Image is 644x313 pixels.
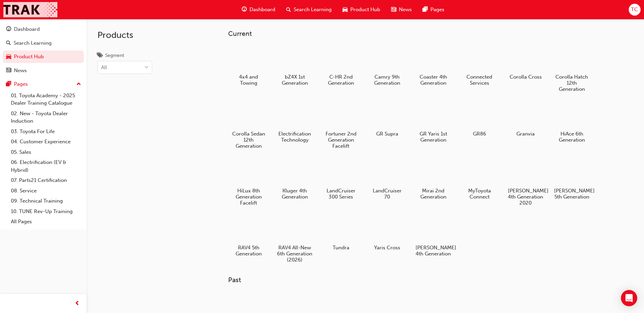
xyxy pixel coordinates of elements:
[416,131,451,143] h5: GR Yaris 1st Generation
[367,100,407,139] a: GR Supra
[277,74,313,86] h5: bZ4X 1st Generation
[416,245,451,257] h5: [PERSON_NAME] 4th Generation
[14,39,52,47] div: Search Learning
[144,63,149,72] span: down-icon
[242,5,247,14] span: guage-icon
[413,214,454,259] a: [PERSON_NAME] 4th Generation
[277,245,313,263] h5: RAV4 All-New 6th Generation (2026)
[228,30,614,38] h3: Current
[413,100,454,145] a: GR Yaris 1st Generation
[386,3,417,17] a: news-iconNews
[228,214,269,259] a: RAV4 5th Generation
[3,78,84,90] button: Pages
[459,157,500,202] a: MyToyota Connect
[369,245,405,251] h5: Yaris Cross
[430,6,444,14] span: Pages
[508,131,544,137] h5: Granvia
[228,157,269,208] a: HiLux 8th Generation Facelift
[551,100,592,145] a: HiAce 6th Generation
[8,196,84,206] a: 09. Technical Training
[320,100,361,151] a: Fortuner 2nd Generation Facelift
[554,188,590,200] h5: [PERSON_NAME] 5th Generation
[551,43,592,95] a: Corolla Hatch 12th Generation
[462,131,497,137] h5: GR86
[505,43,546,82] a: Corolla Cross
[629,4,641,16] button: TC
[367,43,407,88] a: Camry 9th Generation
[281,3,337,17] a: search-iconSearch Learning
[320,43,361,88] a: C-HR 2nd Generation
[274,100,315,145] a: Electrification Technology
[323,245,359,251] h5: Tundra
[228,276,614,284] h3: Past
[505,157,546,208] a: [PERSON_NAME] 4th Generation 2020
[8,175,84,186] a: 07. Parts21 Certification
[105,52,124,59] div: Segment
[350,6,380,14] span: Product Hub
[554,74,590,92] h5: Corolla Hatch 12th Generation
[417,3,450,17] a: pages-iconPages
[231,74,266,86] h5: 4x4 and Towing
[8,137,84,147] a: 04. Customer Experience
[3,50,84,63] a: Product Hub
[551,157,592,202] a: [PERSON_NAME] 5th Generation
[101,64,107,71] div: All
[343,5,348,14] span: car-icon
[294,6,332,14] span: Search Learning
[416,188,451,200] h5: Mirai 2nd Generation
[8,157,84,175] a: 06. Electrification (EV & Hybrid)
[6,54,11,60] span: car-icon
[97,53,103,59] span: tags-icon
[228,100,269,151] a: Corolla Sedan 12th Generation
[8,90,84,108] a: 01. Toyota Academy - 2025 Dealer Training Catalogue
[369,188,405,200] h5: LandCruiser 70
[14,25,40,33] div: Dashboard
[6,40,11,46] span: search-icon
[274,214,315,265] a: RAV4 All-New 6th Generation (2026)
[367,214,407,253] a: Yaris Cross
[3,22,84,78] button: DashboardSearch LearningProduct HubNews
[323,188,359,200] h5: LandCruiser 300 Series
[367,157,407,202] a: LandCruiser 70
[8,126,84,137] a: 03. Toyota For Life
[423,5,428,14] span: pages-icon
[508,74,544,80] h5: Corolla Cross
[631,6,638,14] span: TC
[8,108,84,126] a: 02. New - Toyota Dealer Induction
[459,43,500,88] a: Connected Services
[3,37,84,49] a: Search Learning
[6,26,11,33] span: guage-icon
[14,67,27,75] div: News
[286,5,291,14] span: search-icon
[320,214,361,253] a: Tundra
[505,100,546,139] a: Granvia
[274,43,315,88] a: bZ4X 1st Generation
[391,5,396,14] span: news-icon
[277,131,313,143] h5: Electrification Technology
[231,245,266,257] h5: RAV4 5th Generation
[323,131,359,149] h5: Fortuner 2nd Generation Facelift
[337,3,386,17] a: car-iconProduct Hub
[462,74,497,86] h5: Connected Services
[8,206,84,217] a: 10. TUNE Rev-Up Training
[413,43,454,88] a: Coaster 4th Generation
[76,80,81,89] span: up-icon
[462,188,497,200] h5: MyToyota Connect
[75,299,80,308] span: prev-icon
[3,64,84,77] a: News
[459,100,500,139] a: GR86
[274,157,315,202] a: Kluger 4th Generation
[508,188,544,206] h5: [PERSON_NAME] 4th Generation 2020
[320,157,361,202] a: LandCruiser 300 Series
[621,290,637,306] div: Open Intercom Messenger
[277,188,313,200] h5: Kluger 4th Generation
[231,131,266,149] h5: Corolla Sedan 12th Generation
[8,216,84,227] a: All Pages
[369,74,405,86] h5: Camry 9th Generation
[231,188,266,206] h5: HiLux 8th Generation Facelift
[6,81,11,87] span: pages-icon
[97,30,152,41] h2: Products
[399,6,412,14] span: News
[3,2,57,17] a: Trak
